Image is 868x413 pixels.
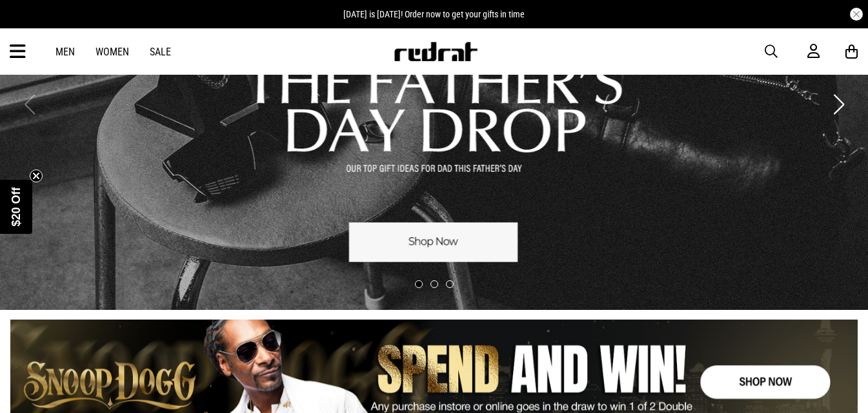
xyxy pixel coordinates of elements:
[393,42,478,61] img: Redrat logo
[150,46,171,58] a: Sale
[96,46,129,58] a: Women
[343,9,525,19] span: [DATE] is [DATE]! Order now to get your gifts in time
[830,90,847,119] button: Next slide
[30,169,43,182] button: Close teaser
[10,187,23,226] span: $20 Off
[56,46,75,58] a: Men
[21,90,38,119] button: Previous slide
